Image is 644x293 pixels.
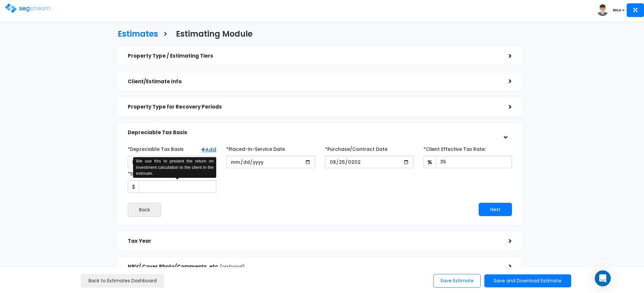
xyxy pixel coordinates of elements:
[499,261,512,272] div: >
[133,157,216,178] div: We use this to present the return on investment calculation to the client in the estimate.
[220,263,245,270] span: (optional)
[433,274,481,288] button: Save Estimate
[128,53,499,59] h5: Property Type / Estimating Tiers
[128,130,499,136] h5: Depreciable Tax Basis
[201,146,216,153] a: Add
[499,51,512,61] div: >
[499,102,512,112] div: >
[128,264,499,270] h5: NPV/ Cover Photo/Comments, etc.
[613,8,621,13] b: Nico
[118,30,158,40] h3: Estimates
[128,104,499,110] h5: Property Type for Recovery Periods
[128,238,499,244] h5: Tax Year
[128,79,499,85] h5: Client/Estimate Info
[226,144,285,152] label: *Placed-In-Service Date
[325,144,388,152] label: *Purchase/Contract Date
[128,203,161,217] button: Back
[595,270,611,286] div: Open Intercom Messenger
[81,274,164,288] a: Back to Estimates Dashboard
[500,126,511,139] div: >
[499,236,512,246] div: >
[499,76,512,87] div: >
[128,168,153,177] label: *Study Fee
[163,30,168,40] h3: >
[171,23,252,43] a: Estimating Module
[423,144,486,152] label: *Client Effective Tax Rate:
[479,203,512,216] button: Next
[128,144,184,152] label: *Depreciable Tax Basis
[484,274,571,287] button: Save and Download Estimate
[5,3,52,13] img: logo.png
[113,23,158,43] a: Estimates
[176,30,252,40] h3: Estimating Module
[597,4,608,16] img: avatar.png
